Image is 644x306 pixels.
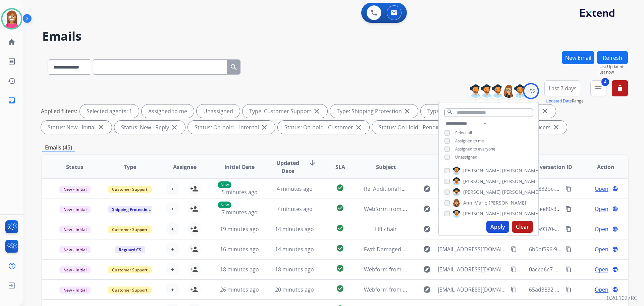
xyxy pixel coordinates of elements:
span: [EMAIL_ADDRESS][DOMAIN_NAME] [438,205,507,213]
span: Conversation ID [529,163,572,171]
mat-icon: content_copy [566,266,572,272]
span: + [171,185,174,193]
span: Open [595,185,608,193]
mat-icon: content_copy [566,246,572,252]
img: avatar [2,9,21,28]
button: Refresh [597,51,628,64]
mat-icon: close [260,123,268,131]
mat-icon: content_copy [511,246,517,252]
span: Unassigned [455,154,477,160]
button: New Email [562,51,594,64]
span: 18 minutes ago [220,266,259,273]
div: Assigned to me [142,104,194,118]
span: [EMAIL_ADDRESS][DOMAIN_NAME] [438,265,507,273]
span: + [171,245,174,253]
button: Last 7 days [544,80,581,96]
span: [PERSON_NAME] [502,178,540,185]
span: 20 minutes ago [275,286,314,293]
mat-icon: person_add [190,185,198,193]
span: [EMAIL_ADDRESS][DOMAIN_NAME] [438,286,507,294]
button: Clear [512,221,533,233]
div: Selected agents: 1 [80,104,139,118]
mat-icon: person_add [190,265,198,273]
span: Type [124,163,136,171]
span: Select all [455,130,472,136]
mat-icon: person_add [190,225,198,233]
th: Action [573,155,628,179]
span: + [171,225,174,233]
mat-icon: content_copy [566,287,572,293]
mat-icon: language [612,246,618,252]
span: Last Updated: [598,64,628,70]
div: Status: On-hold – Internal [188,121,275,134]
span: [PERSON_NAME] [489,200,526,206]
mat-icon: check_circle [336,224,344,232]
div: Status: New - Initial [41,121,112,134]
p: Emails (45) [42,143,75,152]
span: Customer Support [108,266,152,273]
mat-icon: close [541,107,549,115]
span: Shipping Protection [108,206,154,213]
span: [EMAIL_ADDRESS][DOMAIN_NAME] [438,185,507,193]
span: Re: Additional Information [364,185,430,192]
span: 5 minutes ago [222,188,258,196]
mat-icon: close [97,123,105,131]
button: 4 [590,80,606,96]
mat-icon: explore [423,225,431,233]
span: Open [595,205,608,213]
span: Last 7 days [549,87,577,90]
span: Assigned to everyone [455,146,495,152]
mat-icon: content_copy [566,206,572,212]
mat-icon: close [552,123,560,131]
div: Type: Customer Support [243,104,327,118]
mat-icon: home [8,38,16,46]
span: New - Initial [59,287,91,294]
div: Unassigned [197,104,240,118]
mat-icon: explore [423,205,431,213]
mat-icon: check_circle [336,184,344,192]
div: +92 [523,83,539,99]
span: Fwd: Damaged couches [PERSON_NAME] [364,246,467,253]
div: Status: New - Reply [114,121,185,134]
span: 26 minutes ago [220,286,259,293]
span: SLA [335,163,345,171]
mat-icon: content_copy [511,287,517,293]
span: 7 minutes ago [222,209,258,216]
span: [EMAIL_ADDRESS][DOMAIN_NAME] [438,245,507,253]
mat-icon: search [447,109,453,115]
span: Open [595,265,608,273]
span: 7 minutes ago [277,205,313,213]
span: Just now [598,70,628,75]
span: Open [595,225,608,233]
span: New - Initial [59,246,91,253]
span: [PERSON_NAME] [463,178,501,185]
span: + [171,286,174,294]
mat-icon: explore [423,286,431,294]
mat-icon: language [612,226,618,232]
span: Webform from [EMAIL_ADDRESS][DOMAIN_NAME] on [DATE] [364,286,516,293]
mat-icon: explore [423,245,431,253]
mat-icon: check_circle [336,285,344,293]
div: Status: On-hold - Customer [278,121,369,134]
span: Assigned to me [455,138,484,144]
mat-icon: language [612,287,618,293]
span: Webform from [EMAIL_ADDRESS][DOMAIN_NAME] on [DATE] [364,266,516,273]
mat-icon: check_circle [336,264,344,272]
span: Initial Date [224,163,255,171]
mat-icon: content_copy [566,226,572,232]
mat-icon: history [8,77,16,85]
span: [PERSON_NAME] [463,189,501,195]
h2: Emails [42,30,628,43]
span: New - Initial [59,186,91,193]
mat-icon: delete [616,84,624,92]
span: Customer Support [108,287,152,294]
span: Status [66,163,84,171]
span: [PERSON_NAME] [502,210,540,217]
mat-icon: person_add [190,245,198,253]
p: 0.20.1027RC [607,294,637,302]
p: Applied filters: [41,107,77,115]
span: Open [595,286,608,294]
span: Lift chair [375,225,397,233]
mat-icon: content_copy [566,186,572,192]
span: Subject [376,163,396,171]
